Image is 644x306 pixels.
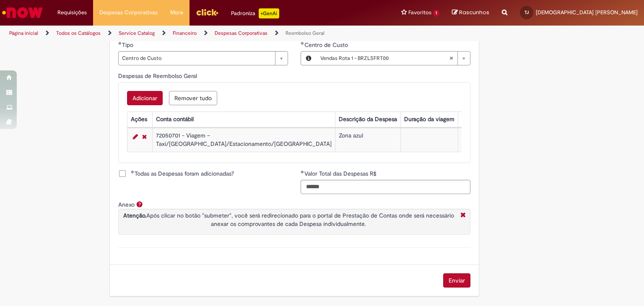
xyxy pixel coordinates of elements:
[169,91,217,105] button: Remove all rows for Despesas de Reembolso Geral
[301,41,304,45] span: Obrigatório Preenchido
[304,41,350,49] span: Centro de Custo
[286,30,325,36] a: Reembolso Geral
[445,52,457,65] abbr: Limpar campo Centro de Custo
[400,112,458,127] th: Duração da viagem
[173,30,197,36] a: Financeiro
[304,170,378,177] span: Valor Total das Despesas R$
[6,26,423,41] ul: Trilhas de página
[123,212,146,219] strong: Atenção.
[458,211,468,220] i: Fechar More information Por anexo
[131,132,140,142] a: Editar Linha 1
[301,180,470,194] input: Valor Total das Despesas R$
[135,201,145,207] span: Ajuda para Anexo
[443,273,470,288] button: Enviar
[122,41,135,49] span: Tipo
[301,170,304,174] span: Obrigatório Preenchido
[335,112,400,127] th: Descrição da Despesa
[118,201,135,208] label: Anexo
[119,30,155,36] a: Service Catalog
[121,211,456,228] p: Após clicar no botão "submeter", você será redirecionado para o portal de Prestação de Contas ond...
[215,30,267,36] a: Despesas Corporativas
[118,72,199,80] span: Despesas de Reembolso Geral
[122,52,271,65] span: Centro de Custo
[140,132,149,142] a: Remover linha 1
[152,128,335,152] td: 72050701 - Viagem – Taxi/[GEOGRAPHIC_DATA]/Estacionamento/[GEOGRAPHIC_DATA]
[57,8,87,17] span: Requisições
[56,30,101,36] a: Todos os Catálogos
[131,169,234,178] span: Todas as Despesas foram adicionadas?
[152,112,335,127] th: Conta contábil
[536,9,638,16] span: [DEMOGRAPHIC_DATA] [PERSON_NAME]
[1,4,44,21] img: ServiceNow
[335,128,400,152] td: Zona azul
[458,112,505,127] th: Quilometragem
[127,112,152,127] th: Ações
[320,52,449,65] span: Vendas Rota 1 - BRZLSFRT00
[118,41,122,45] span: Obrigatório Preenchido
[131,170,135,174] span: Obrigatório Preenchido
[9,30,38,36] a: Página inicial
[301,52,316,65] button: Centro de Custo, Visualizar este registro Vendas Rota 1 - BRZLSFRT00
[316,52,470,65] a: Vendas Rota 1 - BRZLSFRT00Limpar campo Centro de Custo
[127,91,163,105] button: Add a row for Despesas de Reembolso Geral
